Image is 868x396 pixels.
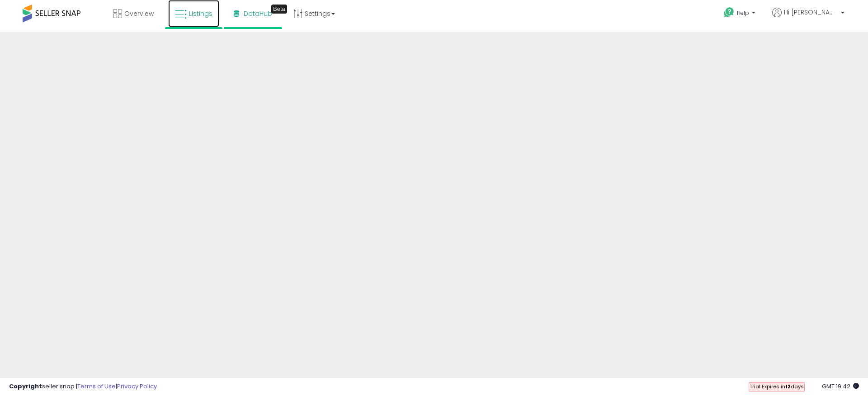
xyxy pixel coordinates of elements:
[822,382,859,391] span: 2025-10-8 19:42 GMT
[785,383,791,390] b: 12
[772,8,844,28] a: Hi [PERSON_NAME]
[271,5,287,14] div: Tooltip anchor
[737,9,749,17] span: Help
[189,9,212,18] span: Listings
[750,383,804,390] span: Trial Expires in days
[117,382,157,391] a: Privacy Policy
[77,382,116,391] a: Terms of Use
[9,382,157,391] div: seller snap | |
[124,9,154,18] span: Overview
[784,8,838,17] span: Hi [PERSON_NAME]
[244,9,272,18] span: DataHub
[9,382,42,391] strong: Copyright
[723,7,735,18] i: Get Help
